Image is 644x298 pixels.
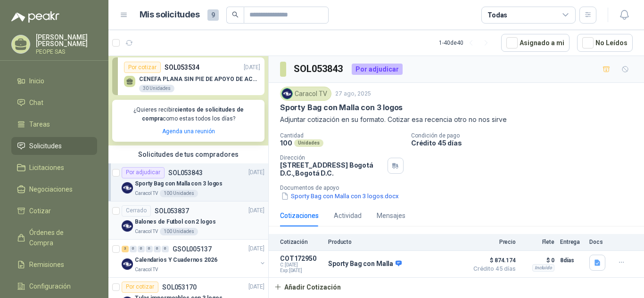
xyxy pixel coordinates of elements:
div: 0 [146,246,153,252]
div: Mensajes [377,210,405,221]
p: Calendarios Y Cuadernos 2026 [135,256,217,265]
p: 27 ago, 2025 [335,89,371,98]
a: Inicio [11,72,97,90]
div: Cotizaciones [280,210,319,221]
div: 0 [162,246,169,252]
span: Solicitudes [29,141,62,151]
p: Balones de Futbol con 2 logos [135,217,216,226]
a: Remisiones [11,256,97,274]
button: No Leídos [577,34,633,52]
span: Configuración [29,281,71,291]
a: Agenda una reunión [162,128,215,135]
p: 100 [280,139,292,147]
p: Dirección [280,154,384,161]
div: Por cotizar [122,282,158,293]
p: SOL053843 [168,169,203,176]
p: Documentos de apoyo [280,185,640,191]
div: Incluido [532,264,554,272]
span: $ 874.174 [469,255,516,266]
p: $ 0 [521,255,554,266]
a: Órdenes de Compra [11,224,97,252]
div: 100 Unidades [160,228,198,235]
p: COT172950 [280,255,322,262]
p: ¿Quieres recibir como estas todos los días? [118,105,259,123]
p: Crédito 45 días [411,139,640,147]
a: 3 0 0 0 0 0 GSOL005137[DATE] Company LogoCalendarios Y Cuadernos 2026Caracol TV [122,243,266,274]
img: Company Logo [282,89,292,99]
div: Por cotizar [124,62,161,73]
span: Remisiones [29,259,64,270]
img: Company Logo [122,220,133,232]
h3: SOL053843 [294,62,344,76]
a: Licitaciones [11,159,97,177]
p: Caracol TV [135,190,158,197]
a: Configuración [11,277,97,295]
div: Por adjudicar [352,64,403,75]
div: Unidades [294,139,323,147]
a: CerradoSOL053837[DATE] Company LogoBalones de Futbol con 2 logosCaracol TV100 Unidades [108,201,268,240]
a: Por cotizarSOL053534[DATE] CENEFA PLANA SIN PIE DE APOYO DE ACUERDO A LA IMAGEN ADJUNTA30 Unidades [112,57,264,95]
p: Caracol TV [135,266,158,274]
button: Sporty Bag con Malla con 3 logos.docx [280,191,400,201]
div: Caracol TV [280,87,331,101]
div: 3 [122,246,129,252]
p: [DATE] [248,206,264,215]
p: [DATE] [248,168,264,177]
img: Company Logo [122,182,133,193]
div: Actividad [334,210,362,221]
div: 0 [154,246,161,252]
p: Flete [521,239,554,245]
a: Tareas [11,115,97,133]
p: GSOL005137 [173,246,212,252]
p: Producto [328,239,463,245]
a: Chat [11,94,97,112]
p: 8 días [560,255,584,266]
span: Crédito 45 días [469,266,516,272]
img: Logo peakr [11,11,59,23]
button: Asignado a mi [501,34,570,52]
p: Sporty Bag con Malla con 3 logos [280,103,403,113]
div: 30 Unidades [139,85,174,92]
span: 9 [207,9,219,21]
span: search [232,11,239,18]
p: CENEFA PLANA SIN PIE DE APOYO DE ACUERDO A LA IMAGEN ADJUNTA [139,76,260,82]
button: Añadir Cotización [269,278,346,297]
p: [PERSON_NAME] [PERSON_NAME] [36,34,97,47]
span: Órdenes de Compra [29,227,88,248]
a: Por adjudicarSOL053843[DATE] Company LogoSporty Bag con Malla con 3 logosCaracol TV100 Unidades [108,163,268,201]
p: Cotización [280,239,322,245]
div: 0 [130,246,137,252]
div: Cerrado [122,205,151,217]
b: cientos de solicitudes de compra [142,106,244,122]
span: Chat [29,97,43,108]
div: 0 [138,246,145,252]
div: Todas [487,10,507,20]
img: Company Logo [122,258,133,270]
p: Condición de pago [411,132,640,139]
span: C: [DATE] [280,262,322,268]
div: Solicitudes de tus compradores [108,145,268,163]
span: Inicio [29,76,44,86]
p: SOL053534 [165,62,199,72]
h1: Mis solicitudes [140,8,200,22]
a: Cotizar [11,202,97,220]
p: Sporty Bag con Malla con 3 logos [135,179,223,188]
p: Docs [589,239,608,245]
p: Cantidad [280,132,404,139]
p: [DATE] [248,244,264,253]
span: Licitaciones [29,162,64,173]
p: Entrega [560,239,584,245]
p: [DATE] [244,63,260,72]
div: 1 - 40 de 40 [439,35,494,50]
p: [STREET_ADDRESS] Bogotá D.C. , Bogotá D.C. [280,161,384,177]
div: 100 Unidades [160,190,198,197]
span: Tareas [29,119,50,129]
span: Cotizar [29,206,51,216]
p: PEOPE SAS [36,49,97,55]
span: Exp: [DATE] [280,268,322,274]
p: SOL053170 [162,284,197,290]
p: SOL053837 [155,208,189,214]
a: Solicitudes [11,137,97,155]
p: Adjuntar cotización en su formato. Cotizar esa recencia otro no nos sirve [280,114,633,125]
p: Precio [469,239,516,245]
